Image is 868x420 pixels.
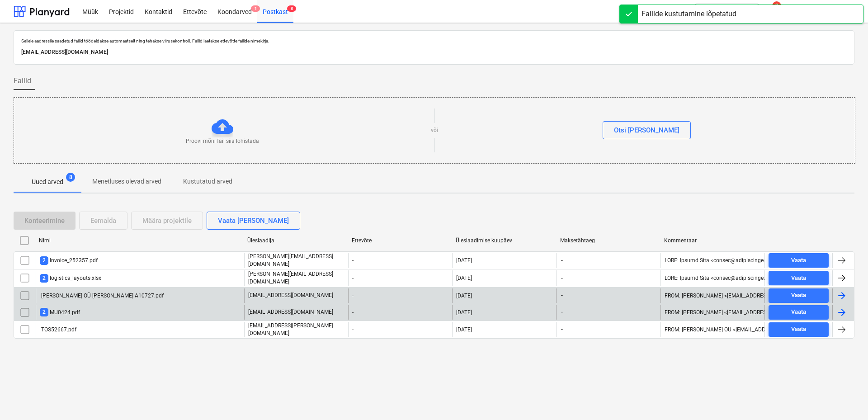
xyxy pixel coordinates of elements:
[248,308,333,316] p: [EMAIL_ADDRESS][DOMAIN_NAME]
[769,253,829,268] button: Vaata
[40,308,80,316] div: MU0424.pdf
[560,257,564,264] span: -
[348,288,452,303] div: -
[287,5,296,12] span: 8
[39,237,240,244] div: Nimi
[247,237,344,244] div: Üleslaadija
[769,271,829,285] button: Vaata
[456,275,472,281] div: [DATE]
[791,324,806,335] div: Vaata
[431,127,438,134] p: või
[560,292,564,299] span: -
[40,274,101,283] div: logistics_layouts.xlsx
[560,308,564,316] span: -
[40,326,76,333] div: TOS52667.pdf
[186,137,259,145] p: Proovi mõni fail siia lohistada
[791,290,806,301] div: Vaata
[456,237,553,244] div: Üleslaadimise kuupäev
[642,9,736,19] div: Failide kustutamine lõpetatud
[456,309,472,316] div: [DATE]
[248,270,344,286] p: [PERSON_NAME][EMAIL_ADDRESS][DOMAIN_NAME]
[769,305,829,320] button: Vaata
[456,326,472,333] div: [DATE]
[352,237,449,244] div: Ettevõte
[560,326,564,333] span: -
[603,121,691,139] button: Otsi [PERSON_NAME]
[21,47,847,57] p: [EMAIL_ADDRESS][DOMAIN_NAME]
[560,237,657,244] div: Maksetähtaeg
[348,305,452,320] div: -
[456,293,472,299] div: [DATE]
[183,177,232,186] p: Kustutatud arved
[40,256,98,265] div: Invoice_252357.pdf
[40,274,48,283] span: 2
[92,177,161,186] p: Menetluses olevad arved
[560,274,564,282] span: -
[248,292,333,299] p: [EMAIL_ADDRESS][DOMAIN_NAME]
[40,256,48,265] span: 2
[40,293,164,299] div: [PERSON_NAME] OÜ [PERSON_NAME] A10727.pdf
[14,97,855,164] div: Proovi mõni fail siia lohistadavõiOtsi [PERSON_NAME]
[348,253,452,268] div: -
[823,377,868,420] iframe: Chat Widget
[248,253,344,268] p: [PERSON_NAME][EMAIL_ADDRESS][DOMAIN_NAME]
[348,270,452,286] div: -
[14,76,31,86] span: Failid
[791,307,806,317] div: Vaata
[769,288,829,303] button: Vaata
[218,215,289,227] div: Vaata [PERSON_NAME]
[456,257,472,264] div: [DATE]
[791,255,806,266] div: Vaata
[207,212,300,230] button: Vaata [PERSON_NAME]
[251,5,260,12] span: 1
[614,124,679,136] div: Otsi [PERSON_NAME]
[769,322,829,337] button: Vaata
[66,173,75,182] span: 8
[40,308,48,316] span: 2
[791,273,806,283] div: Vaata
[248,322,344,337] p: [EMAIL_ADDRESS][PERSON_NAME][DOMAIN_NAME]
[32,177,63,187] p: Uued arved
[21,38,847,44] p: Sellele aadressile saadetud failid töödeldakse automaatselt ning tehakse viirusekontroll. Failid ...
[664,237,761,244] div: Kommentaar
[348,322,452,337] div: -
